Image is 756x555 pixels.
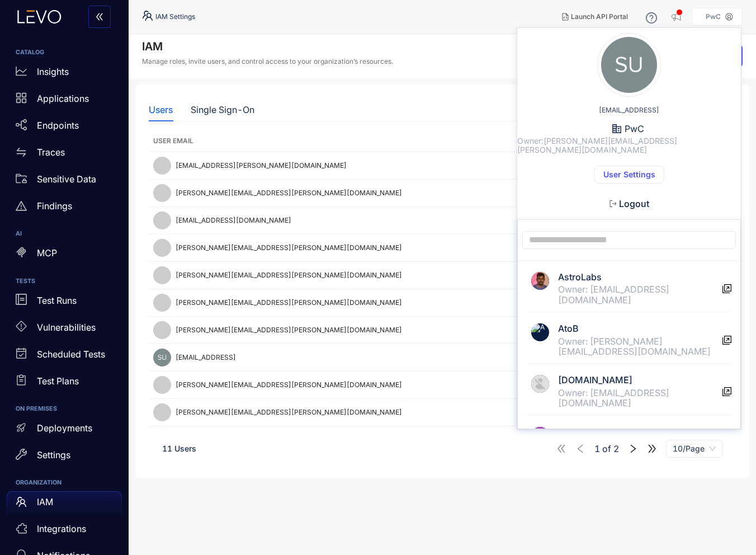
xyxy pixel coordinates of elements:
[37,322,96,332] p: Vulnerabilities
[176,408,402,416] span: [PERSON_NAME][EMAIL_ADDRESS][PERSON_NAME][DOMAIN_NAME]
[7,168,122,195] a: Sensitive Data
[647,444,657,454] span: double-right
[176,299,402,307] span: [PERSON_NAME][EMAIL_ADDRESS][PERSON_NAME][DOMAIN_NAME]
[603,170,655,179] span: User Settings
[619,199,649,209] span: Logout
[7,87,122,114] a: Applications
[558,336,722,357] div: Owner: [PERSON_NAME][EMAIL_ADDRESS][DOMAIN_NAME]
[16,200,27,211] span: warning
[558,388,722,408] div: Owner: [EMAIL_ADDRESS][DOMAIN_NAME]
[176,354,236,361] span: [EMAIL_ADDRESS]
[149,105,173,115] div: Users
[594,166,664,184] button: User Settings
[628,444,638,454] span: right
[625,124,644,134] span: PwC
[601,195,658,213] button: Logout
[517,137,741,154] span: Owner: [PERSON_NAME][EMAIL_ADDRESS][PERSON_NAME][DOMAIN_NAME]
[613,444,619,454] span: 2
[553,8,637,26] button: Launch API Portal
[16,479,113,486] h6: ORGANIZATION
[558,323,722,333] h4: AtoB
[599,106,659,114] span: [EMAIL_ADDRESS]
[7,141,122,168] a: Traces
[16,147,27,158] span: swap
[142,10,155,23] span: team
[7,343,122,370] a: Scheduled Tests
[176,217,291,224] span: [EMAIL_ADDRESS][DOMAIN_NAME]
[162,444,196,453] span: 11 Users
[176,271,402,279] span: [PERSON_NAME][EMAIL_ADDRESS][PERSON_NAME][DOMAIN_NAME]
[37,174,96,184] p: Sensitive Data
[7,242,122,269] a: MCP
[142,40,393,53] h4: IAM
[153,349,171,366] img: 0b0753a0c15b1a81039d0024b9950959
[531,427,549,445] img: BI
[531,272,549,290] img: A
[7,195,122,222] a: Findings
[37,524,86,534] p: Integrations
[7,114,122,141] a: Endpoints
[7,518,122,545] a: Integrations
[176,326,402,334] span: [PERSON_NAME][EMAIL_ADDRESS][PERSON_NAME][DOMAIN_NAME]
[37,248,57,258] p: MCP
[7,60,122,87] a: Insights
[673,440,716,457] span: 10/Page
[7,491,122,518] a: IAM
[37,93,89,104] p: Applications
[37,147,65,157] p: Traces
[88,6,111,28] button: double-left
[531,323,549,341] img: A
[37,295,77,305] p: Test Runs
[7,289,122,316] a: Test Runs
[149,130,658,152] th: User Email
[16,231,113,237] h6: AI
[37,201,72,211] p: Findings
[558,427,722,437] h4: Bunny Inc
[601,37,657,93] img: profile
[558,272,722,282] h4: AstroLabs
[7,370,122,397] a: Test Plans
[16,49,113,56] h6: CATALOG
[531,375,549,393] img: b
[142,58,393,65] p: Manage roles, invite users, and control access to your organization’s resources.
[191,105,254,115] div: Single Sign-On
[37,120,79,130] p: Endpoints
[37,67,69,77] p: Insights
[176,244,402,252] span: [PERSON_NAME][EMAIL_ADDRESS][PERSON_NAME][DOMAIN_NAME]
[37,450,70,460] p: Settings
[37,376,79,386] p: Test Plans
[142,10,195,23] div: IAM Settings
[37,349,105,359] p: Scheduled Tests
[176,189,402,197] span: [PERSON_NAME][EMAIL_ADDRESS][PERSON_NAME][DOMAIN_NAME]
[176,381,402,389] span: [PERSON_NAME][EMAIL_ADDRESS][PERSON_NAME][DOMAIN_NAME]
[16,406,113,412] h6: ON PREMISES
[558,375,722,385] h4: [DOMAIN_NAME]
[95,12,104,22] span: double-left
[37,423,92,433] p: Deployments
[176,162,347,170] span: [EMAIL_ADDRESS][PERSON_NAME][DOMAIN_NAME]
[16,496,27,507] span: team
[37,497,53,507] p: IAM
[706,13,721,21] p: PwC
[7,316,122,343] a: Vulnerabilities
[7,444,122,471] a: Settings
[16,278,113,285] h6: TESTS
[571,13,628,21] span: Launch API Portal
[7,417,122,444] a: Deployments
[558,284,722,305] div: Owner: [EMAIL_ADDRESS][DOMAIN_NAME]
[594,444,619,454] span: of
[594,444,600,454] span: 1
